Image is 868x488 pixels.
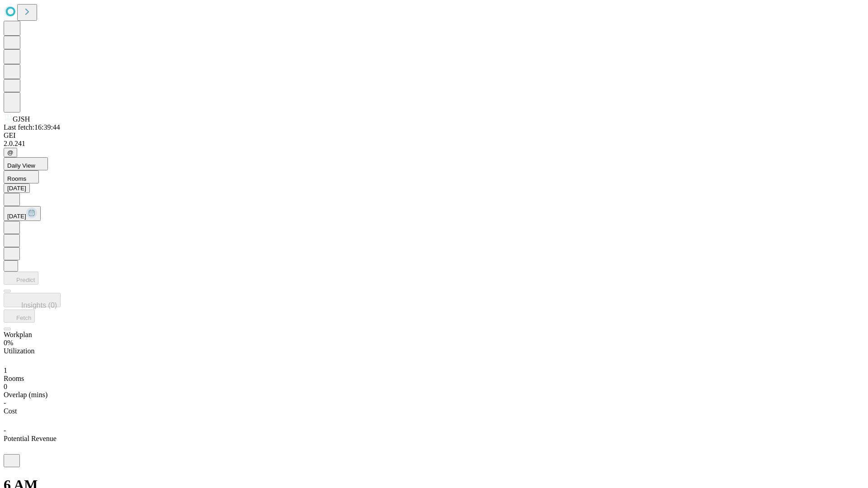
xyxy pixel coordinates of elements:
span: 0 [4,383,7,390]
span: GJSH [13,115,30,123]
span: Potential Revenue [4,435,57,442]
button: Daily View [4,157,48,170]
span: Utilization [4,347,34,355]
button: Rooms [4,170,39,183]
span: - [4,399,6,407]
div: 2.0.241 [4,140,864,148]
span: Rooms [7,175,26,182]
span: Rooms [4,375,24,382]
button: Predict [4,272,38,285]
button: Insights (0) [4,293,61,307]
button: [DATE] [4,183,30,193]
div: GEI [4,131,864,140]
button: Fetch [4,310,35,323]
button: [DATE] [4,206,41,221]
span: 0% [4,339,13,347]
span: 1 [4,366,7,374]
button: @ [4,148,17,157]
span: Last fetch: 16:39:44 [4,123,60,131]
span: Insights (0) [21,301,57,309]
span: - [4,427,6,434]
span: Daily View [7,162,35,169]
span: Overlap (mins) [4,391,47,399]
span: Cost [4,407,17,415]
span: Workplan [4,331,32,338]
span: [DATE] [7,213,26,220]
span: @ [7,149,14,156]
